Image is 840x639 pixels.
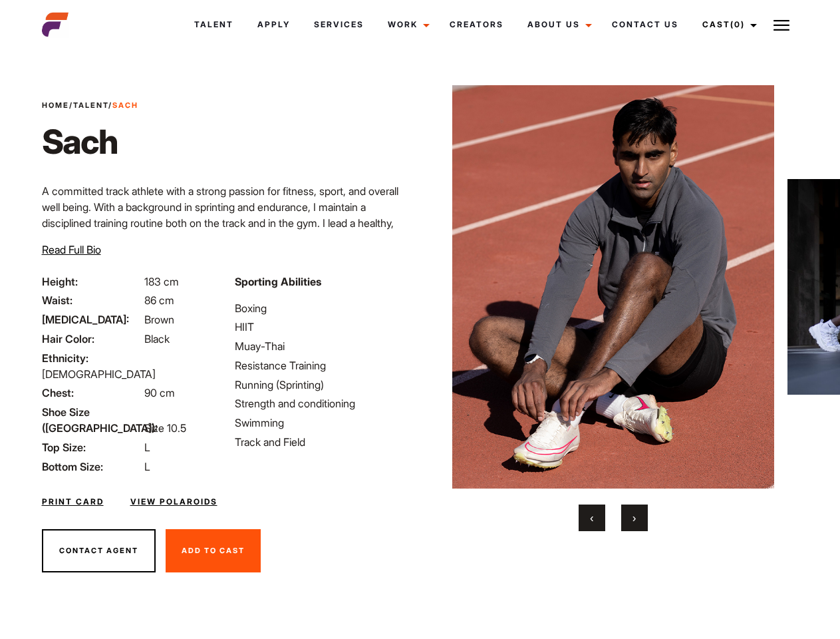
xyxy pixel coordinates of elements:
[590,511,593,525] span: Previous
[235,319,412,335] li: HIIT
[182,546,245,555] span: Add To Cast
[42,385,142,401] span: Chest:
[144,386,175,399] span: 90 cm
[42,242,101,258] button: Read Full Bio
[235,395,412,411] li: Strength and conditioning
[42,292,142,308] span: Waist:
[235,338,412,354] li: Muay-Thai
[42,11,69,38] img: cropped-aefm-brand-fav-22-square.png
[245,7,302,43] a: Apply
[730,19,745,29] span: (0)
[166,529,261,573] button: Add To Cast
[42,350,142,366] span: Ethnicity:
[773,17,789,33] img: Burger icon
[42,100,138,111] span: / /
[690,7,765,43] a: Cast(0)
[600,7,690,43] a: Contact Us
[42,183,412,263] p: A committed track athlete with a strong passion for fitness, sport, and overall well being. With ...
[144,441,150,454] span: L
[144,275,179,288] span: 183 cm
[42,274,142,290] span: Height:
[42,243,101,256] span: Read Full Bio
[42,312,142,327] span: [MEDICAL_DATA]:
[235,434,412,450] li: Track and Field
[376,7,438,43] a: Work
[130,496,217,508] a: View Polaroids
[235,357,412,373] li: Resistance Training
[144,421,186,435] span: Size 10.5
[42,122,138,162] h1: Sach
[42,101,69,110] a: Home
[42,496,104,508] a: Print Card
[144,294,174,307] span: 86 cm
[112,101,138,110] strong: Sach
[235,377,412,393] li: Running (Sprinting)
[302,7,376,43] a: Services
[235,300,412,316] li: Boxing
[515,7,600,43] a: About Us
[438,7,515,43] a: Creators
[42,331,142,347] span: Hair Color:
[235,415,412,431] li: Swimming
[42,404,142,436] span: Shoe Size ([GEOGRAPHIC_DATA]):
[182,7,245,43] a: Talent
[73,101,108,110] a: Talent
[42,529,156,573] button: Contact Agent
[235,275,321,288] strong: Sporting Abilities
[144,313,174,326] span: Brown
[144,460,150,473] span: L
[42,459,142,475] span: Bottom Size:
[42,439,142,455] span: Top Size:
[144,332,170,345] span: Black
[632,511,636,525] span: Next
[42,367,156,381] span: [DEMOGRAPHIC_DATA]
